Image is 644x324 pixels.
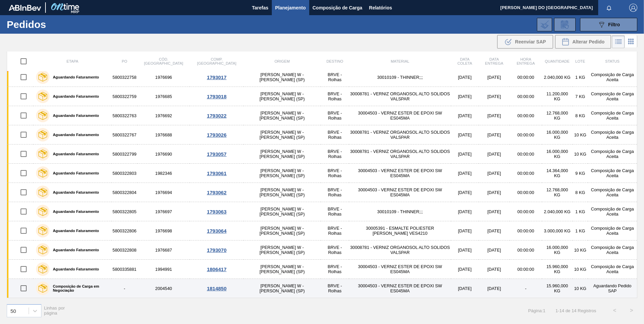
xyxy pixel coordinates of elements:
[349,87,451,106] td: 30008781 - VERNIZ ORGANOSOL ALTO SOLIDOS VALSPAR
[573,144,588,164] td: 10 KG
[111,106,137,125] td: 5800322763
[191,113,243,119] div: 1793022
[598,3,620,12] button: Notificações
[7,183,637,202] a: Aguardando Faturamento58003228041976694[PERSON_NAME] W - [PERSON_NAME] (SP)BRVE - Rolhas30004503 ...
[479,144,510,164] td: [DATE]
[321,87,349,106] td: BRVE - Rolhas
[573,164,588,183] td: 9 KG
[191,74,243,80] div: 1793017
[629,4,637,12] img: Logout
[111,183,137,202] td: 5800322804
[451,260,479,279] td: [DATE]
[44,305,65,316] span: Linhas por página
[321,279,349,298] td: BRVE - Rolhas
[244,125,320,144] td: [PERSON_NAME] W - [PERSON_NAME] (SP)
[50,267,99,271] label: Aguardando Faturamento
[7,202,637,221] a: Aguardando Faturamento58003228051976697[PERSON_NAME] W - [PERSON_NAME] (SP)BRVE - Rolhas30010109 ...
[321,106,349,125] td: BRVE - Rolhas
[479,183,510,202] td: [DATE]
[555,308,596,313] span: 1 - 14 de 14 Registros
[542,240,573,260] td: 16.000,000 KG
[191,247,243,253] div: 1793070
[191,94,243,99] div: 1793018
[588,144,637,164] td: Composição de Carga Aceita
[451,279,479,298] td: [DATE]
[451,125,479,144] td: [DATE]
[510,240,542,260] td: 00:00:00
[349,68,451,87] td: 30010109 - THINNER;;;
[573,279,588,298] td: 10 KG
[137,183,190,202] td: 1976694
[144,57,183,65] span: Cód. [GEOGRAPHIC_DATA]
[321,125,349,144] td: BRVE - Rolhas
[191,228,243,234] div: 1793064
[451,106,479,125] td: [DATE]
[122,59,127,63] span: PO
[50,152,99,156] label: Aguardando Faturamento
[588,279,637,298] td: Aguardando Pedido SAP
[244,144,320,164] td: [PERSON_NAME] W - [PERSON_NAME] (SP)
[588,68,637,87] td: Composição de Carga Aceita
[457,57,472,65] span: Data coleta
[608,22,620,27] span: Filtro
[321,240,349,260] td: BRVE - Rolhas
[7,125,637,144] a: Aguardando Faturamento58003227671976688[PERSON_NAME] W - [PERSON_NAME] (SP)BRVE - Rolhas30008781 ...
[369,4,392,12] span: Relatórios
[451,164,479,183] td: [DATE]
[573,202,588,221] td: 1 KG
[528,308,545,313] span: Página : 1
[137,240,190,260] td: 1976687
[137,279,190,298] td: 2004540
[542,260,573,279] td: 15.960,000 KG
[191,286,243,291] div: 1814850
[554,18,576,31] div: Solicitação de Revisão de Pedidos
[555,35,611,48] button: Alterar Pedido
[510,125,542,144] td: 00:00:00
[510,164,542,183] td: 00:00:00
[50,114,99,118] label: Aguardando Faturamento
[111,221,137,240] td: 5800322806
[191,266,243,272] div: 1806417
[510,68,542,87] td: 00:00:00
[111,87,137,106] td: 5800322759
[580,18,637,31] button: Filtro
[137,164,190,183] td: 1982346
[349,240,451,260] td: 30008781 - VERNIZ ORGANOSOL ALTO SOLIDOS VALSPAR
[137,202,190,221] td: 1976697
[537,18,552,31] div: Importar Negociações dos Pedidos
[137,106,190,125] td: 1976692
[321,183,349,202] td: BRVE - Rolhas
[510,279,542,298] td: -
[137,68,190,87] td: 1976696
[573,125,588,144] td: 10 KG
[573,260,588,279] td: 10 KG
[191,170,243,176] div: 1793061
[510,183,542,202] td: 00:00:00
[542,164,573,183] td: 14.364,000 KG
[111,68,137,87] td: 5800322758
[573,183,588,202] td: 8 KG
[349,279,451,298] td: 30004503 - VERNIZ ESTER DE EPOXI SW ES045MA
[349,125,451,144] td: 30008781 - VERNIZ ORGANOSOL ALTO SOLIDOS VALSPAR
[588,125,637,144] td: Composição de Carga Aceita
[7,21,107,28] h1: Pedidos
[572,39,605,44] span: Alterar Pedido
[50,75,99,79] label: Aguardando Faturamento
[573,106,588,125] td: 8 KG
[451,144,479,164] td: [DATE]
[479,68,510,87] td: [DATE]
[326,59,343,63] span: Destino
[573,68,588,87] td: 1 KG
[479,106,510,125] td: [DATE]
[191,190,243,195] div: 1793062
[542,87,573,106] td: 11.200,000 KG
[252,4,268,12] span: Tarefas
[10,308,16,314] div: 50
[50,284,109,292] label: Composição de Carga em Negociação
[588,240,637,260] td: Composição de Carga Aceita
[510,106,542,125] td: 00:00:00
[623,302,640,319] button: >
[542,144,573,164] td: 16.000,000 KG
[573,221,588,240] td: 1 KG
[510,260,542,279] td: 00:00:00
